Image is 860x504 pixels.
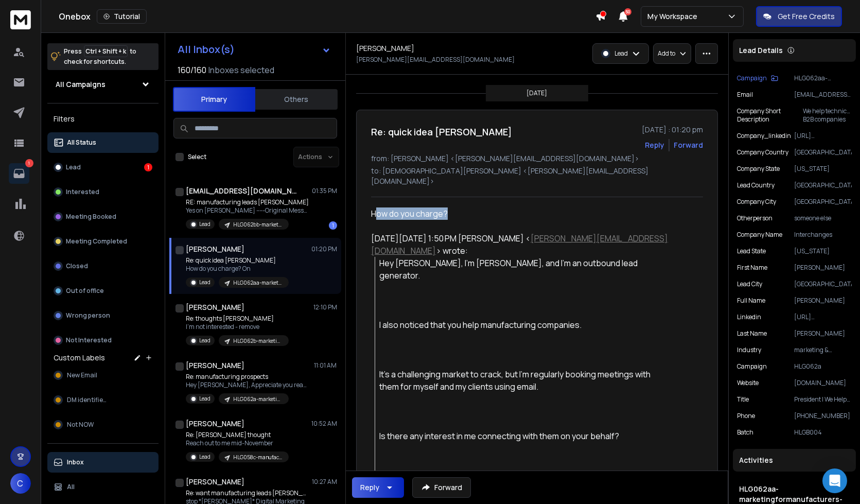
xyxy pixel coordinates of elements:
p: HLG062b-marketingformanufacturers-mainangle [233,337,283,345]
p: [PERSON_NAME][EMAIL_ADDRESS][DOMAIN_NAME] [356,56,515,64]
p: All Status [67,138,96,147]
button: Reply [352,477,404,498]
p: company_linkedin [737,132,791,140]
p: Lead [199,453,210,461]
p: Lead State [737,247,766,255]
p: Not Interested [66,336,112,344]
p: [GEOGRAPHIC_DATA] [794,181,852,189]
span: Not NOW [67,421,94,429]
button: Tutorial [97,9,147,24]
button: Get Free Credits [756,6,842,27]
button: Not NOW [47,414,159,435]
button: Reply [645,140,664,150]
p: Interchanges [794,231,852,239]
button: Others [255,88,338,111]
p: HLG062aa-marketingformanufacturers-straightupask [233,279,283,287]
p: [PERSON_NAME] [794,297,852,305]
p: Company Country [737,148,788,157]
p: Phone [737,412,755,420]
p: We help technical B2B companies dramatically increase sales by converting more of thier website v... [803,107,852,124]
h1: [EMAIL_ADDRESS][DOMAIN_NAME] [186,186,299,196]
button: Interested [47,182,159,202]
p: Company Name [737,231,782,239]
p: Campaign [737,74,767,82]
button: New Email [47,365,159,386]
p: First Name [737,264,767,272]
p: Email [737,91,753,99]
button: All Status [47,132,159,153]
p: Re: quick idea [PERSON_NAME] [186,256,289,265]
div: Reply [360,482,379,493]
div: How do you charge? [371,207,672,220]
p: [URL][DOMAIN_NAME] [794,132,852,140]
p: linkedin [737,313,761,321]
span: 160 / 160 [178,64,206,76]
button: Campaign [737,74,778,82]
span: Ctrl + Shift + k [84,45,128,57]
p: from: [PERSON_NAME] <[PERSON_NAME][EMAIL_ADDRESS][DOMAIN_NAME]> [371,153,703,164]
div: Forward [674,140,703,150]
h3: Inboxes selected [208,64,274,76]
p: HLG062aa-marketingformanufacturers-straightupask [794,74,852,82]
p: [GEOGRAPHIC_DATA] [794,148,852,157]
p: Lead [66,163,81,171]
button: Wrong person [47,305,159,326]
h1: [PERSON_NAME] [186,360,244,371]
button: Inbox [47,452,159,473]
p: Wrong person [66,311,110,320]
div: Activities [733,449,856,472]
p: Campaign [737,362,767,371]
p: Get Free Credits [778,11,835,22]
p: title [737,395,749,404]
p: Re: manufacturing prospects [186,373,309,381]
button: All Inbox(s) [169,39,339,60]
p: website [737,379,759,387]
p: [PHONE_NUMBER] [794,412,852,420]
p: industry [737,346,761,354]
p: Lead [199,279,210,286]
p: [URL][DOMAIN_NAME][PERSON_NAME] [794,313,852,321]
p: Inbox [67,458,84,466]
p: 1 [25,159,33,167]
p: My Workspace [647,11,701,22]
p: [DOMAIN_NAME] [794,379,852,387]
p: Lead City [737,280,762,288]
button: DM identified [47,390,159,410]
h1: All Inbox(s) [178,44,235,55]
h3: Filters [47,112,159,126]
button: All Campaigns [47,74,159,95]
h1: [PERSON_NAME] [186,419,244,429]
button: Not Interested [47,330,159,351]
p: RE: manufacturing leads [PERSON_NAME] [186,198,309,206]
p: Press to check for shortcuts. [64,46,136,67]
p: Last Name [737,329,767,338]
button: C [10,473,31,494]
h1: [PERSON_NAME] [356,43,414,54]
div: Onebox [59,9,595,24]
button: Meeting Booked [47,206,159,227]
p: Out of office [66,287,104,295]
p: Company Short Description [737,107,803,124]
label: Select [188,153,206,161]
p: Hey [PERSON_NAME], Appreciate you reaching [186,381,309,389]
p: I'm not interested - remove [186,323,289,331]
p: Re: want manufacturing leads [PERSON_NAME] [186,489,309,497]
p: Company City [737,198,776,206]
p: Closed [66,262,88,270]
p: Lead [199,337,210,344]
p: Lead Details [739,45,783,56]
p: Yes on [PERSON_NAME] -----Original Message----- [186,206,309,215]
p: [US_STATE] [794,165,852,173]
p: Batch [737,428,753,437]
button: Closed [47,256,159,276]
button: Meeting Completed [47,231,159,252]
h1: [PERSON_NAME] [186,302,244,312]
p: Lead [199,395,210,403]
p: [DATE] : 01:20 pm [642,125,703,135]
p: 11:01 AM [314,361,337,370]
h1: [PERSON_NAME] [186,477,244,487]
p: Interested [66,188,99,196]
p: 01:20 PM [311,245,337,253]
